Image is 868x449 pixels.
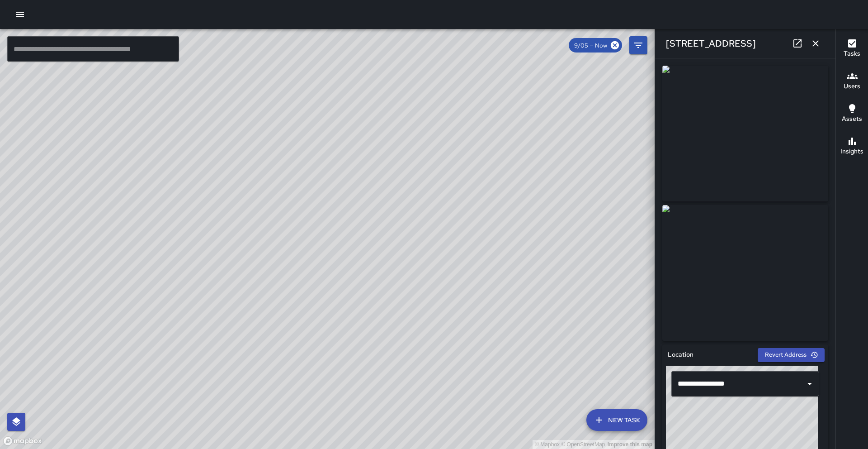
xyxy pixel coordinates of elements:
[662,66,828,201] img: request_images%2F30629660-8a8b-11f0-8901-25586c548af7
[836,98,868,130] button: Assets
[836,33,868,65] button: Tasks
[842,114,862,124] h6: Assets
[586,409,647,431] button: New Task
[666,36,756,51] h6: [STREET_ADDRESS]
[803,377,816,390] button: Open
[836,65,868,98] button: Users
[844,81,860,91] h6: Users
[844,49,860,59] h6: Tasks
[662,205,828,341] img: request_images%2F3252a690-8a8b-11f0-8901-25586c548af7
[668,350,693,360] h6: Location
[758,348,825,362] button: Revert Address
[629,36,647,54] button: Filters
[840,147,863,157] h6: Insights
[569,38,622,53] div: 9/05 — Now
[836,130,868,163] button: Insights
[569,42,613,49] span: 9/05 — Now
